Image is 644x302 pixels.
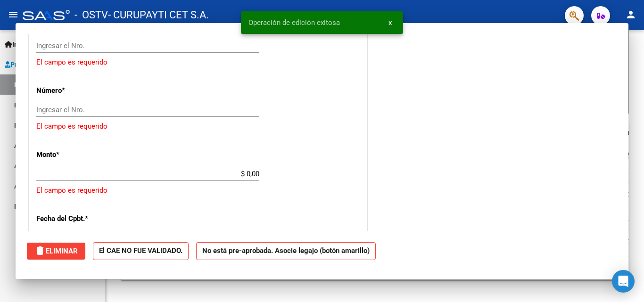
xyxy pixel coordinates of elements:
[34,245,46,256] mat-icon: delete
[612,270,635,293] div: Open Intercom Messenger
[108,5,209,25] span: - CURUPAYTI CET S.A.
[625,9,636,20] mat-icon: person
[36,185,360,196] p: El campo es requerido
[36,57,360,68] p: El campo es requerido
[5,39,29,49] span: Inicio
[36,85,133,96] p: Número
[27,243,85,260] button: Eliminar
[36,213,133,224] p: Fecha del Cpbt.
[8,9,19,20] mat-icon: menu
[388,18,392,27] span: x
[36,121,360,132] p: El campo es requerido
[5,59,91,70] span: Prestadores / Proveedores
[74,5,108,25] span: - OSTV
[381,14,399,31] button: x
[34,247,78,255] span: Eliminar
[196,242,376,261] strong: No está pre-aprobada. Asocie legajo (botón amarillo)
[93,242,189,261] strong: El CAE NO FUE VALIDADO.
[248,18,340,27] span: Operación de edición exitosa
[36,149,133,160] p: Monto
